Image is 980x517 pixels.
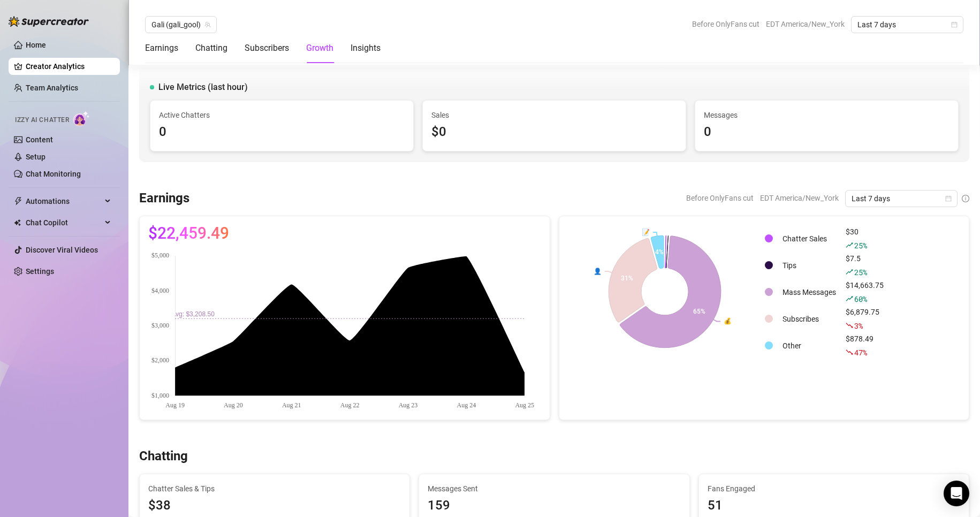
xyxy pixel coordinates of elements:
span: fall [846,348,853,356]
div: Growth [306,42,333,55]
img: logo-BBDzfeDw.svg [9,16,89,27]
td: Chatter Sales [778,226,840,252]
h3: Chatting [139,448,188,465]
span: calendar [951,21,958,28]
a: Home [26,41,46,49]
span: $22,459.49 [148,225,229,242]
div: $0 [431,122,677,142]
span: Messages [704,109,949,121]
text: 👤 [593,267,601,275]
div: 51 [708,496,960,516]
span: Active Chatters [159,109,405,121]
text: 📝 [641,228,649,236]
span: EDT America/New_York [760,190,839,206]
span: rise [846,241,853,249]
div: $6,879.75 [846,306,884,332]
span: EDT America/New_York [766,16,845,32]
span: Chat Copilot [26,214,102,231]
span: Before OnlyFans cut [692,16,759,32]
span: fall [846,322,853,329]
span: Izzy AI Chatter [15,115,69,125]
span: rise [846,268,853,276]
span: Automations [26,193,102,210]
div: $14,663.75 [846,279,884,305]
div: $30 [846,226,884,252]
div: Earnings [145,42,178,55]
td: Other [778,333,840,359]
span: Last 7 days [852,191,951,207]
h3: Earnings [139,190,189,207]
a: Content [26,135,53,144]
span: Last 7 days [857,17,957,33]
span: thunderbolt [14,197,22,206]
div: 0 [704,122,949,142]
span: 3 % [854,321,862,331]
div: Subscribers [245,42,289,55]
span: 25 % [854,240,867,250]
span: Chatter Sales & Tips [148,483,401,495]
span: 60 % [854,294,867,304]
a: Creator Analytics [26,58,111,75]
td: Subscribes [778,306,840,332]
td: Mass Messages [778,279,840,305]
td: Tips [778,253,840,278]
span: calendar [945,195,952,202]
div: 159 [428,496,680,516]
a: Settings [26,267,54,276]
div: $878.49 [846,333,884,359]
span: rise [846,295,853,302]
span: 25 % [854,267,867,277]
span: Live Metrics (last hour) [158,81,248,94]
div: Chatting [195,42,227,55]
span: info-circle [962,195,969,202]
img: AI Chatter [73,111,90,126]
div: Open Intercom Messenger [944,481,969,506]
span: Before OnlyFans cut [686,190,754,206]
a: Discover Viral Videos [26,246,98,254]
span: Messages Sent [428,483,680,495]
span: Fans Engaged [708,483,960,495]
span: $38 [148,496,401,516]
div: 0 [159,122,405,142]
span: Gali (gali_gool) [151,17,210,33]
span: 47 % [854,347,867,358]
a: Chat Monitoring [26,170,81,178]
text: 💰 [724,317,732,325]
img: Chat Copilot [14,219,21,226]
a: Setup [26,153,45,161]
a: Team Analytics [26,83,78,92]
span: team [204,21,211,28]
div: Insights [351,42,381,55]
span: Sales [431,109,677,121]
div: $7.5 [846,253,884,278]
